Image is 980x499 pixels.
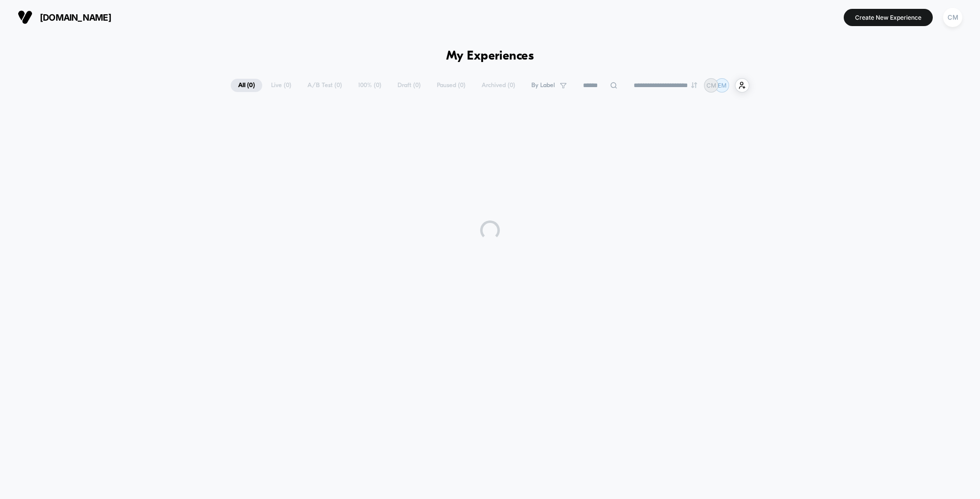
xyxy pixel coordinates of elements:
img: Visually logo [18,10,32,25]
button: [DOMAIN_NAME] [15,9,114,25]
span: All ( 0 ) [231,79,262,92]
h1: My Experiences [446,49,534,63]
span: By Label [531,82,555,89]
button: Create New Experience [844,9,933,26]
p: EM [718,82,727,89]
div: CM [943,8,962,27]
img: end [691,82,697,88]
span: [DOMAIN_NAME] [40,12,111,23]
button: CM [940,7,965,28]
p: CM [706,82,716,89]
